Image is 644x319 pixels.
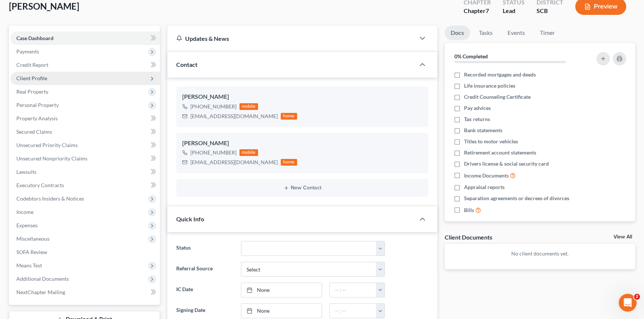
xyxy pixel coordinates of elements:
[330,304,377,318] input: -- : --
[182,92,422,101] div: [PERSON_NAME]
[16,88,48,95] span: Real Property
[239,149,258,156] div: mobile
[486,7,489,14] span: 7
[614,234,632,240] a: View All
[473,26,499,40] a: Tasks
[451,250,629,257] p: No client documents yet.
[239,103,258,110] div: mobile
[16,35,54,41] span: Case Dashboard
[534,26,561,40] a: Timer
[16,235,49,242] span: Miscellaneous
[16,115,58,121] span: Property Analysis
[16,249,47,255] span: SOFA Review
[176,35,406,42] div: Updates & News
[16,262,42,268] span: Means Test
[464,127,502,134] span: Bank statements
[16,102,59,108] span: Personal Property
[503,7,525,15] div: Lead
[445,233,492,241] div: Client Documents
[10,152,160,165] a: Unsecured Nonpriority Claims
[241,304,321,318] a: None
[464,138,518,145] span: Titles to motor vehicles
[10,245,160,259] a: SOFA Review
[241,283,321,297] a: None
[464,7,491,15] div: Chapter
[190,103,236,110] div: [PHONE_NUMBER]
[16,195,84,202] span: Codebtors Insiders & Notices
[16,62,48,68] span: Credit Report
[16,142,78,148] span: Unsecured Priority Claims
[10,165,160,179] a: Lawsuits
[16,289,65,295] span: NextChapter Mailing
[10,58,160,72] a: Credit Report
[190,149,236,156] div: [PHONE_NUMBER]
[634,294,640,300] span: 2
[173,303,237,318] label: Signing Date
[464,71,536,78] span: Recorded mortgages and deeds
[502,26,531,40] a: Events
[16,75,47,81] span: Client Profile
[173,241,237,256] label: Status
[464,82,515,89] span: Life insurance policies
[445,26,470,40] a: Docs
[10,125,160,139] a: Secured Claims
[190,159,278,166] div: [EMAIL_ADDRESS][DOMAIN_NAME]
[464,195,569,202] span: Separation agreements or decrees of divorces
[16,48,39,55] span: Payments
[464,115,490,123] span: Tax returns
[182,185,422,191] button: New Contact
[464,160,549,167] span: Drivers license & social security card
[464,206,474,214] span: Bills
[281,113,297,120] div: home
[176,61,197,68] span: Contact
[173,262,237,277] label: Referral Source
[16,209,33,215] span: Income
[464,93,531,101] span: Credit Counseling Certificate
[16,169,36,175] span: Lawsuits
[464,172,509,179] span: Income Documents
[10,139,160,152] a: Unsecured Priority Claims
[10,112,160,125] a: Property Analysis
[464,183,505,191] span: Appraisal reports
[454,53,488,59] strong: 0% Completed
[16,128,52,135] span: Secured Claims
[537,7,563,15] div: SCB
[464,104,491,112] span: Pay advices
[9,1,79,12] span: [PERSON_NAME]
[10,32,160,45] a: Case Dashboard
[176,215,204,222] span: Quick Info
[173,283,237,297] label: IC Date
[182,139,422,148] div: [PERSON_NAME]
[16,182,64,188] span: Executory Contracts
[464,149,536,156] span: Retirement account statements
[16,155,87,162] span: Unsecured Nonpriority Claims
[10,286,160,299] a: NextChapter Mailing
[281,159,297,166] div: home
[16,276,69,282] span: Additional Documents
[190,113,278,120] div: [EMAIL_ADDRESS][DOMAIN_NAME]
[10,179,160,192] a: Executory Contracts
[330,283,377,297] input: -- : --
[16,222,38,228] span: Expenses
[619,294,637,312] iframe: Intercom live chat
